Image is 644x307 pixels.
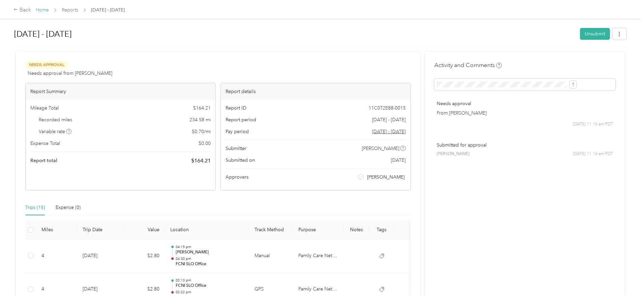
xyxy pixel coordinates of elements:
span: [DATE] [391,157,406,164]
span: [PERSON_NAME] [362,145,399,152]
p: FCNI SLO Office [176,283,244,289]
p: [PERSON_NAME] [176,295,244,301]
td: $2.80 [124,273,165,306]
th: Location [165,221,249,239]
p: Needs approval [437,100,613,107]
div: Trips (15) [25,204,45,211]
span: Report total [30,157,57,164]
div: Expense (0) [56,204,81,211]
td: Family Care Network [293,273,344,306]
span: Go to pay period [372,128,406,135]
span: [DATE] - [DATE] [91,6,125,13]
span: Report period [226,116,256,123]
span: Needs approval from [PERSON_NAME] [28,70,112,77]
td: 4 [36,273,77,306]
span: Submitter [226,145,246,152]
div: Report Summary [26,83,215,100]
span: $ 0.00 [199,140,211,147]
p: 04:15 pm [176,245,244,249]
th: Track Method [249,221,293,239]
p: 02:13 pm [176,278,244,283]
a: Home [36,7,49,13]
th: Tags [369,221,394,239]
span: [DATE] 11:16 am PDT [573,121,613,127]
div: Back [13,6,31,14]
span: 234.58 mi [189,116,211,123]
p: 02:22 pm [176,290,244,295]
td: 4 [36,239,77,273]
span: [PERSON_NAME] [437,151,470,157]
span: $ 0.70 / mi [192,128,211,135]
th: Miles [36,221,77,239]
span: Submitted on [226,157,255,164]
span: Report ID [226,104,246,112]
span: 11C072E88-0015 [369,104,406,112]
td: $2.80 [124,239,165,273]
p: Submitted for approval [437,142,613,149]
th: Trip Date [77,221,124,239]
span: Mileage Total [30,104,59,112]
td: [DATE] [77,239,124,273]
span: [PERSON_NAME] [367,174,405,181]
iframe: Everlance-gr Chat Button Frame [606,269,644,307]
td: Family Care Network [293,239,344,273]
button: Unsubmit [580,28,610,40]
td: Manual [249,239,293,273]
th: Notes [344,221,369,239]
th: Purpose [293,221,344,239]
span: Pay period [226,128,249,135]
span: Approvers [226,174,248,181]
p: From [PERSON_NAME] [437,110,613,117]
div: Report details [221,83,411,100]
span: Needs Approval [25,61,68,69]
p: 04:30 pm [176,256,244,261]
span: $ 164.21 [193,104,211,112]
span: $ 164.21 [191,157,211,165]
td: [DATE] [77,273,124,306]
span: Variable rate [39,128,72,135]
p: FCNI SLO Office [176,261,244,267]
span: Expense Total [30,140,60,147]
th: Value [124,221,165,239]
span: [DATE] - [DATE] [372,116,406,123]
a: Reports [62,7,78,13]
span: Recorded miles [39,116,72,123]
p: [PERSON_NAME] [176,249,244,255]
h4: Activity and Comments [434,61,502,69]
td: GPS [249,273,293,306]
h1: Aug 18 - 31, 2025 [14,26,575,42]
span: [DATE] 11:16 am PDT [573,151,613,157]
